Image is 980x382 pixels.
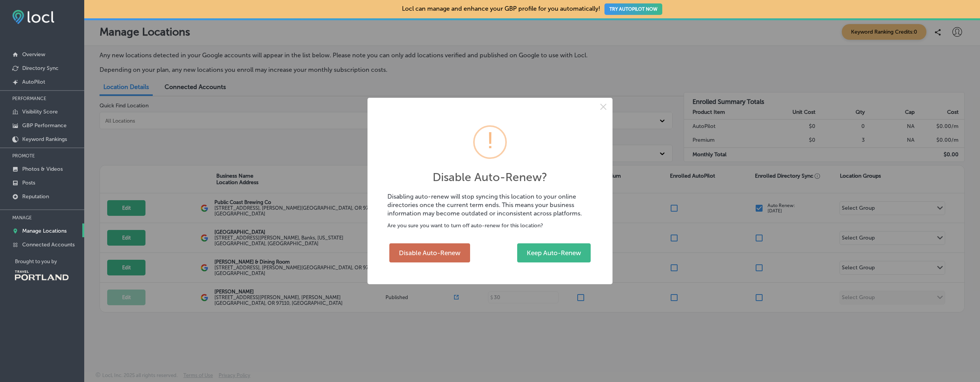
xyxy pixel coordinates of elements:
[22,51,45,58] p: Overview
[594,98,612,116] button: Close this dialog
[22,180,35,186] p: Posts
[22,166,63,172] p: Photos & Videos
[387,193,593,218] p: Disabling auto-renew will stop syncing this location to your online directories once the current ...
[22,136,67,142] p: Keyword Rankings
[15,270,69,280] img: Travel Portland
[387,222,593,230] p: Are you sure you want to turn off auto-renew for this location?
[517,243,591,262] button: Keep Auto-Renew
[389,243,470,262] button: Disable Auto-Renew
[22,65,59,71] p: Directory Sync
[22,241,75,248] p: Connected Accounts
[22,193,49,200] p: Reputation
[15,259,84,264] p: Brought to you by
[22,228,67,234] p: Manage Locations
[604,3,662,15] button: TRY AUTOPILOT NOW
[22,108,58,115] p: Visibility Score
[433,170,547,184] h2: Disable Auto-Renew?
[22,79,45,85] p: AutoPilot
[12,10,54,24] img: fda3e92497d09a02dc62c9cd864e3231.png
[22,122,67,129] p: GBP Performance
